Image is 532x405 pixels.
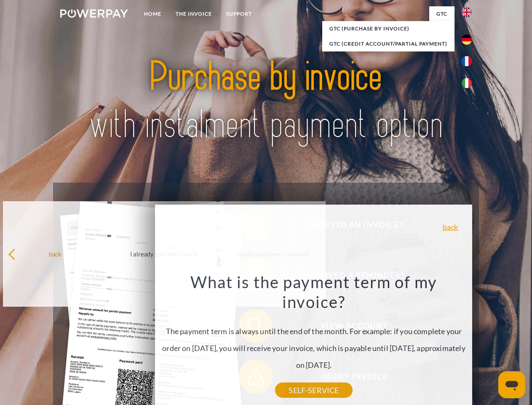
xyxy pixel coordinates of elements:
[462,7,472,17] img: en
[160,272,468,390] div: The payment term is always until the end of the month. For example: if you complete your order on...
[443,223,458,231] a: back
[80,40,452,162] img: title-powerpay_en.svg
[117,248,211,259] div: I already paid the invoice
[60,9,128,18] img: logo-powerpay-white.svg
[462,78,472,88] img: it
[322,36,454,51] a: GTC (Credit account/partial payment)
[429,6,454,22] a: GTC
[322,21,454,36] a: GTC (Purchase by invoice)
[462,35,472,45] img: de
[168,6,219,22] a: THE INVOICE
[275,383,352,398] a: SELF-SERVICE
[498,371,525,398] iframe: Button to launch messaging window
[160,272,468,312] h3: What is the payment term of my invoice?
[8,248,103,259] div: back
[462,56,472,66] img: fr
[137,6,168,22] a: Home
[219,6,259,22] a: Support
